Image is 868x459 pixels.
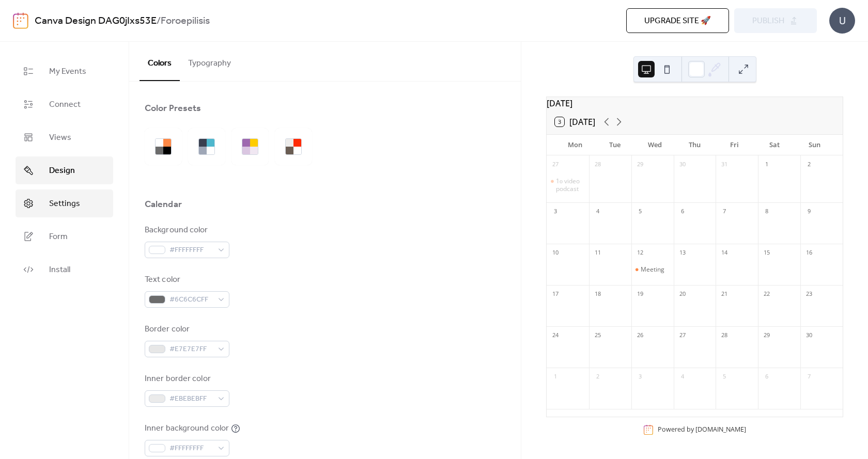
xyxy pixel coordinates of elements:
[550,330,561,341] div: 24
[754,135,794,155] div: Sat
[626,8,729,33] button: Upgrade site 🚀
[658,425,746,434] div: Powered by
[592,159,603,170] div: 28
[49,264,70,276] span: Install
[761,159,772,170] div: 1
[180,42,239,80] button: Typography
[556,177,585,193] div: 1ο video podcast
[157,11,161,31] b: /
[547,177,589,193] div: 1ο video podcast
[592,330,603,341] div: 25
[16,156,113,184] a: Design
[145,102,201,115] div: Color Presets
[49,231,68,243] span: Form
[595,135,634,155] div: Tue
[634,247,646,259] div: 12
[641,265,664,274] div: Meeting
[634,289,646,300] div: 19
[16,223,113,250] a: Form
[803,159,815,170] div: 2
[49,165,75,177] span: Design
[677,330,688,341] div: 27
[16,90,113,118] a: Connect
[35,11,157,31] a: Canva Design DAG0jIxs53E
[719,371,730,383] div: 5
[695,425,746,434] a: [DOMAIN_NAME]
[550,206,561,217] div: 3
[677,159,688,170] div: 30
[145,422,229,435] div: Inner background color
[715,135,754,155] div: Fri
[675,135,715,155] div: Thu
[677,247,688,259] div: 13
[761,247,772,259] div: 15
[169,393,213,405] span: #EBEBEBFF
[761,289,772,300] div: 22
[719,330,730,341] div: 28
[16,256,113,283] a: Install
[49,198,80,210] span: Settings
[551,115,599,129] button: 3[DATE]
[16,123,113,151] a: Views
[592,206,603,217] div: 4
[145,274,227,286] div: Text color
[550,159,561,170] div: 27
[761,206,772,217] div: 8
[550,371,561,383] div: 1
[634,330,646,341] div: 26
[803,289,815,300] div: 23
[169,442,213,455] span: #FFFFFFFF
[592,371,603,383] div: 2
[719,289,730,300] div: 21
[145,224,227,236] div: Background color
[761,371,772,383] div: 6
[677,289,688,300] div: 20
[161,11,210,31] b: Foroepilisis
[49,99,81,111] span: Connect
[634,159,646,170] div: 29
[139,42,180,81] button: Colors
[677,371,688,383] div: 4
[634,371,646,383] div: 3
[803,330,815,341] div: 30
[145,323,227,336] div: Border color
[555,135,595,155] div: Mon
[169,343,213,356] span: #E7E7E7FF
[677,206,688,217] div: 6
[49,132,71,144] span: Views
[795,135,834,155] div: Sun
[145,373,227,385] div: Inner border color
[16,189,113,217] a: Settings
[719,247,730,259] div: 14
[547,97,843,109] div: [DATE]
[169,244,213,257] span: #FFFFFFFF
[592,289,603,300] div: 18
[169,294,213,306] span: #6C6C6CFF
[803,247,815,259] div: 16
[550,289,561,300] div: 17
[719,206,730,217] div: 7
[644,15,711,27] span: Upgrade site 🚀
[803,371,815,383] div: 7
[49,66,86,78] span: My Events
[631,265,674,274] div: Meeting
[145,198,182,211] div: Calendar
[634,206,646,217] div: 5
[803,206,815,217] div: 9
[550,247,561,259] div: 10
[592,247,603,259] div: 11
[761,330,772,341] div: 29
[719,159,730,170] div: 31
[829,8,855,34] div: U
[635,135,675,155] div: Wed
[13,12,28,29] img: logo
[16,57,113,85] a: My Events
